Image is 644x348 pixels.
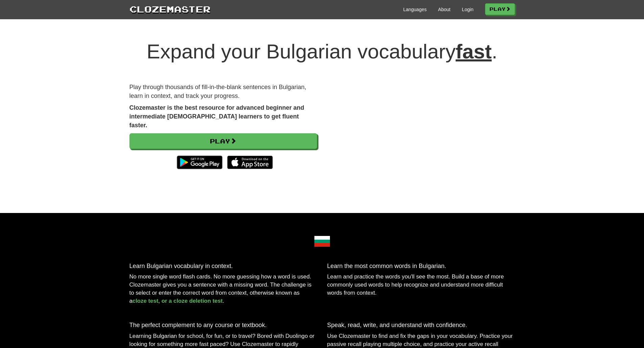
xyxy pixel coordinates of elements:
h3: The perfect complement to any course or textbook. [129,322,317,329]
h3: Learn the most common words in Bulgarian. [327,263,515,270]
a: Clozemaster [129,3,211,15]
h3: Learn Bulgarian vocabulary in context. [129,263,317,270]
h1: Expand your Bulgarian vocabulary . [129,41,515,63]
p: Learn and practice the words you'll see the most. Build a base of more commonly used words to hel... [327,273,515,297]
a: Login [462,6,473,13]
a: About [438,6,451,13]
u: fast [456,40,492,63]
strong: Clozemaster is the best resource for advanced beginner and intermediate [DEMOGRAPHIC_DATA] learne... [129,104,304,128]
a: Play [485,3,515,15]
img: Download_on_the_App_Store_Badge_US-UK_135x40-25178aeef6eb6b83b96f5f2d004eda3bffbb37122de64afbaef7... [227,156,273,169]
p: Play through thousands of fill-in-the-blank sentences in Bulgarian, learn in context, and track y... [129,83,317,100]
a: Languages [403,6,427,13]
p: No more single word flash cards. No more guessing how a word is used. Clozemaster gives you a sen... [129,273,317,305]
a: cloze test, or a cloze deletion test [133,298,223,304]
a: Play [129,133,317,149]
h3: Speak, read, write, and understand with confidence. [327,322,515,329]
img: Get it on Google Play [173,152,226,172]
